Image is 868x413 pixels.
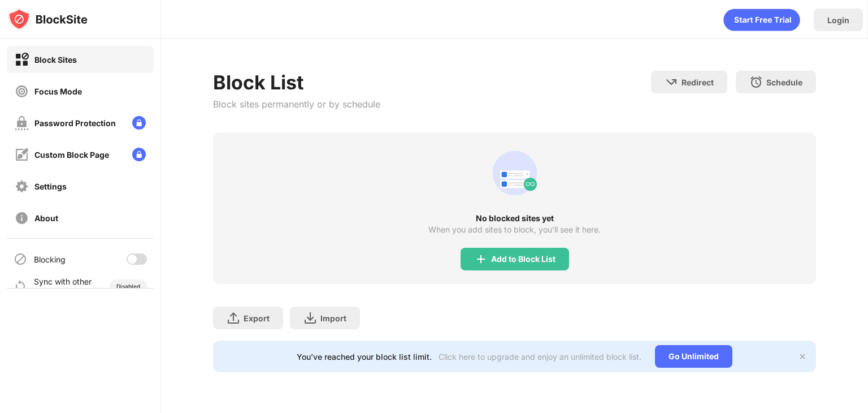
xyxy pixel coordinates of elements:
img: logo-blocksite.svg [8,8,88,31]
div: Click here to upgrade and enjoy an unlimited block list. [439,352,641,362]
div: No blocked sites yet [213,214,816,223]
img: lock-menu.svg [132,148,146,161]
div: Schedule [766,78,802,87]
div: Focus Mode [34,87,82,96]
div: Settings [34,182,67,191]
div: Block List [213,71,380,94]
img: x-button.svg [798,352,807,361]
div: You’ve reached your block list limit. [297,352,432,362]
div: animation [723,8,800,31]
div: Go Unlimited [655,345,732,368]
div: Import [320,313,346,323]
div: Add to Block List [491,255,555,264]
div: Blocking [34,255,66,264]
div: animation [488,146,542,200]
div: Export [244,313,270,323]
div: Login [827,15,849,25]
div: Block Sites [34,55,77,64]
img: about-off.svg [15,211,29,225]
img: lock-menu.svg [132,116,146,130]
img: password-protection-off.svg [15,116,29,130]
div: Password Protection [34,118,116,128]
img: blocking-icon.svg [14,252,27,266]
div: Custom Block Page [34,150,109,160]
div: Redirect [682,78,714,87]
div: When you add sites to block, you’ll see it here. [428,225,601,234]
div: About [34,213,58,223]
img: settings-off.svg [15,179,29,193]
div: Sync with other devices [34,277,92,296]
div: Block sites permanently or by schedule [213,98,380,110]
img: customize-block-page-off.svg [15,148,29,162]
img: focus-off.svg [15,84,29,98]
img: block-on.svg [15,53,29,67]
div: Disabled [116,283,140,290]
img: sync-icon.svg [14,279,27,293]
